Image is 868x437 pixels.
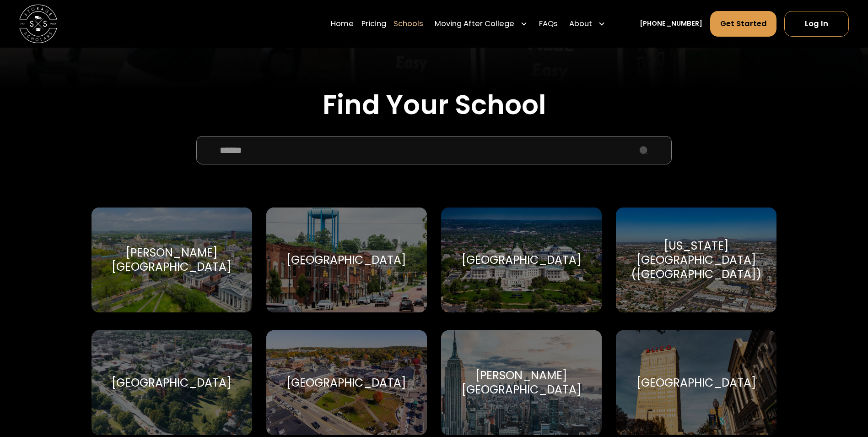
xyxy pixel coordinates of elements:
div: [GEOGRAPHIC_DATA] [112,376,232,390]
a: Log In [784,11,849,37]
div: Moving After College [431,11,532,37]
a: [PHONE_NUMBER] [640,19,702,29]
a: Get Started [710,11,777,37]
div: [GEOGRAPHIC_DATA] [286,376,406,390]
a: Go to selected school [92,330,252,435]
div: [GEOGRAPHIC_DATA] [286,253,406,267]
a: Go to selected school [441,330,602,435]
a: Go to selected school [616,330,776,435]
img: Storage Scholars main logo [19,5,57,43]
a: Go to selected school [441,208,602,312]
div: [GEOGRAPHIC_DATA] [636,376,756,390]
a: Pricing [361,11,386,37]
a: Home [331,11,354,37]
a: Go to selected school [616,208,776,312]
a: Go to selected school [266,330,427,435]
a: Go to selected school [92,208,252,312]
div: [PERSON_NAME][GEOGRAPHIC_DATA] [103,246,241,274]
div: Moving After College [435,18,514,30]
div: About [569,18,592,30]
div: About [566,11,609,37]
div: [US_STATE][GEOGRAPHIC_DATA] ([GEOGRAPHIC_DATA]) [627,239,765,282]
div: [PERSON_NAME][GEOGRAPHIC_DATA] [453,368,590,397]
a: Schools [394,11,423,37]
a: FAQs [539,11,558,37]
a: Go to selected school [266,208,427,312]
div: [GEOGRAPHIC_DATA] [462,253,582,267]
h2: Find Your School [92,89,776,121]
